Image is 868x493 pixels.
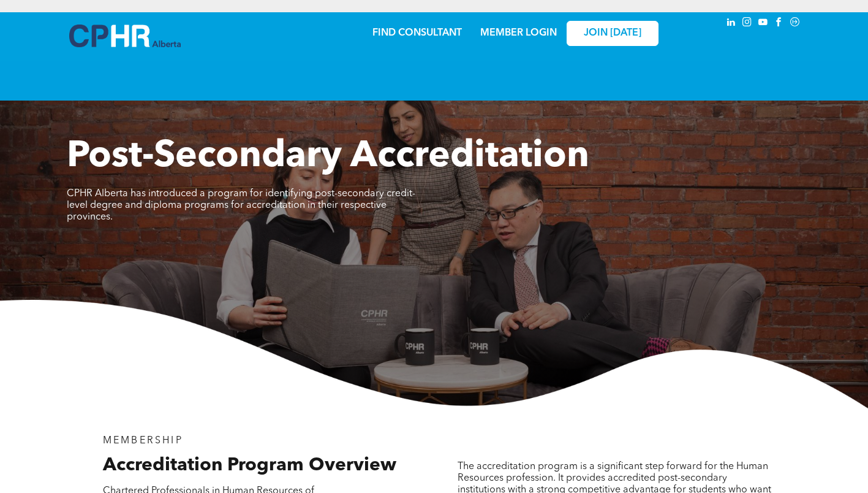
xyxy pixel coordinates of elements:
a: FIND CONSULTANT [372,28,462,38]
a: facebook [772,15,786,32]
a: instagram [741,15,754,32]
a: linkedin [725,15,738,32]
span: JOIN [DATE] [584,28,641,39]
span: CPHR Alberta has introduced a program for identifying post-secondary credit-level degree and dipl... [67,189,415,222]
span: MEMBERSHIP [103,436,183,446]
a: youtube [757,15,770,32]
span: Post-Secondary Accreditation [67,139,589,175]
a: Social network [788,15,802,32]
a: JOIN [DATE] [567,21,659,46]
a: MEMBER LOGIN [480,28,557,38]
span: Accreditation Program Overview [103,456,396,475]
img: A blue and white logo for cp alberta [69,25,181,47]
